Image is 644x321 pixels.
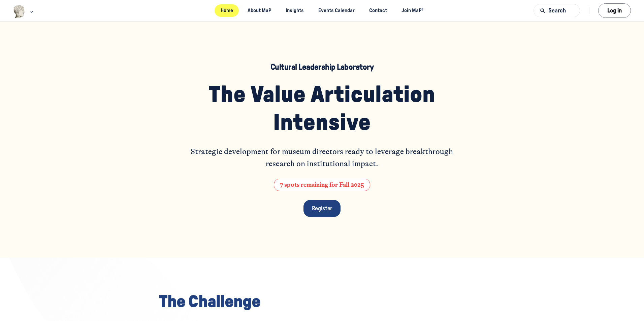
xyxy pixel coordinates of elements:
[313,4,361,17] a: Events Calendar
[280,4,310,17] a: Insights
[13,5,26,18] img: Museums as Progress logo
[13,4,35,19] button: Museums as Progress logo
[242,4,277,17] a: About MaP
[182,81,461,137] h1: The Value Articulation Intensive
[182,146,461,170] p: Strategic development for museum directors ready to leverage breakthrough research on institution...
[270,62,374,72] h5: Cultural Leadership Laboratory
[159,291,485,312] h2: The Challenge
[598,3,631,18] button: Log in
[534,4,580,17] button: Search
[215,4,239,17] a: Home
[363,4,393,17] a: Contact
[396,4,429,17] a: Join MaP³
[274,179,371,191] span: 7 spots remaining for Fall 2025
[303,200,341,217] a: Register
